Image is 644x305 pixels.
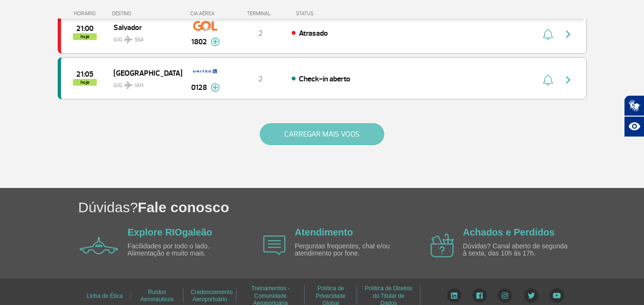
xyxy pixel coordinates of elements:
[299,29,328,38] span: Atrasado
[128,243,237,257] p: Facilidades por todo o lado. Alimentação e muito mais.
[211,38,220,46] img: mais-info-painel-voo.svg
[191,82,207,93] span: 0128
[295,243,404,257] p: Perguntas frequentes, chat e/ou atendimento por fone.
[211,83,220,92] img: mais-info-painel-voo.svg
[624,95,644,116] button: Abrir tradutor de língua de sinais.
[73,79,97,86] span: hoje
[550,288,564,303] img: YouTube
[562,29,574,40] img: seta-direita-painel-voo.svg
[463,243,572,257] p: Dúvidas? Canal aberto de segunda à sexta, das 10h às 17h.
[543,29,553,40] img: sino-painel-voo.svg
[191,36,207,48] span: 1802
[299,74,350,84] span: Check-in aberto
[498,288,512,303] img: Instagram
[295,227,353,237] a: Atendimento
[113,76,174,90] span: GIG
[447,288,461,303] img: LinkedIn
[134,81,143,90] span: IAH
[463,227,554,237] a: Achados e Perdidos
[472,288,487,303] img: Facebook
[86,289,123,303] a: Linha de Ética
[128,227,213,237] a: Explore RIOgaleão
[430,234,454,257] img: airplane icon
[624,95,644,137] div: Plugin de acessibilidade da Hand Talk.
[543,74,553,86] img: sino-painel-voo.svg
[76,71,93,78] span: 2025-08-28 21:05:00
[182,10,229,17] div: CIA AÉREA
[61,10,112,17] div: HORÁRIO
[562,74,574,86] img: seta-direita-painel-voo.svg
[263,236,286,255] img: airplane icon
[76,25,93,32] span: 2025-08-28 21:00:00
[260,123,384,145] button: CARREGAR MAIS VOOS
[138,199,229,215] span: Fale conosco
[124,36,133,43] img: destiny_airplane.svg
[291,10,369,17] div: STATUS
[258,29,263,38] span: 2
[258,74,263,84] span: 2
[80,237,118,254] img: airplane icon
[112,10,182,17] div: DESTINO
[524,288,539,303] img: Twitter
[73,33,97,40] span: hoje
[113,67,174,79] span: [GEOGRAPHIC_DATA]
[113,21,174,33] span: Salvador
[624,116,644,137] button: Abrir recursos assistivos.
[78,197,644,217] h1: Dúvidas?
[124,81,133,89] img: destiny_airplane.svg
[134,36,144,44] span: SSA
[229,10,291,17] div: TERMINAL
[113,30,174,44] span: GIG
